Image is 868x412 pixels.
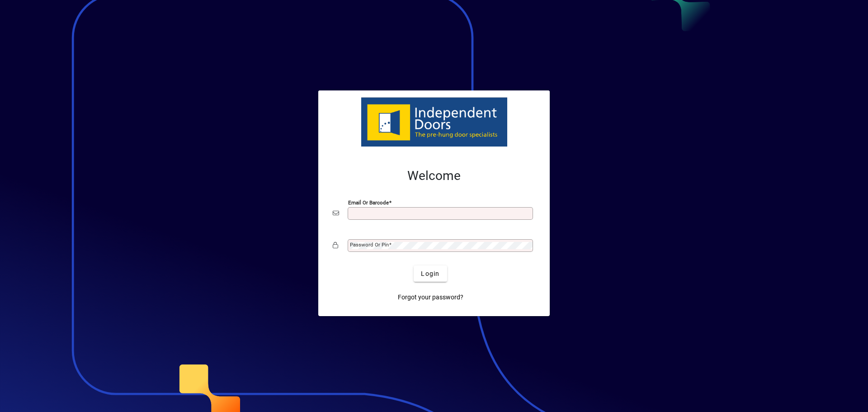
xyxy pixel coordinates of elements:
mat-label: Email or Barcode [348,199,389,206]
button: Login [414,265,447,282]
span: Forgot your password? [398,293,463,302]
a: Forgot your password? [394,289,467,305]
span: Login [421,269,439,279]
mat-label: Password or Pin [350,242,389,248]
h2: Welcome [333,168,535,184]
